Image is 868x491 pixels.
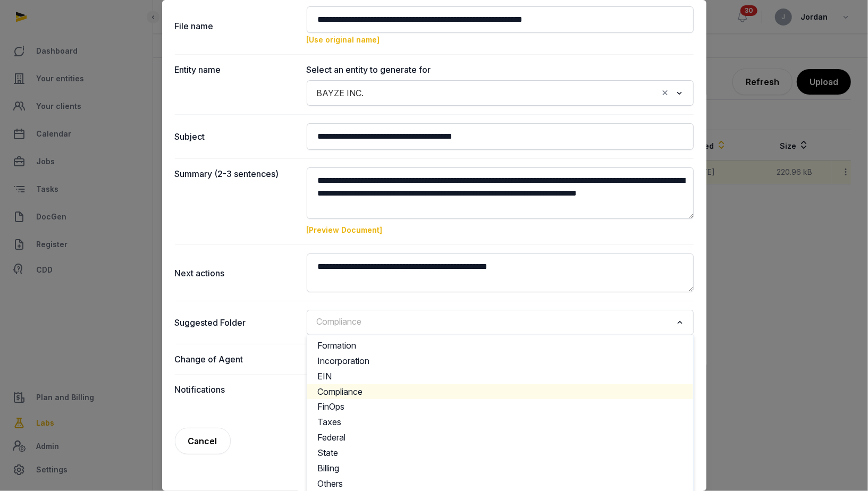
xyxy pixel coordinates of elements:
dt: Suggested Folder [175,310,298,335]
li: Federal [307,430,693,445]
dt: Change of Agent [175,353,298,366]
dt: Notifications [175,383,298,409]
div: Search for option [312,83,688,103]
li: Compliance [307,384,693,400]
li: Formation [307,338,693,353]
dt: Summary (2-3 sentences) [175,167,298,236]
li: Billing [307,461,693,476]
dt: Entity name [175,63,298,106]
li: State [307,445,693,461]
dt: Subject [175,123,298,150]
li: FinOps [307,399,693,414]
dt: Next actions [175,253,298,292]
input: Search for option [369,86,658,100]
span: Compliance [314,315,365,328]
input: Search for option [313,315,672,330]
button: Clear Selected [661,86,670,100]
a: [Use original name] [307,35,380,44]
a: Cancel [175,428,231,454]
label: Select an entity to generate for [307,63,694,76]
span: BAYZE INC. [314,86,367,100]
li: Taxes [307,414,693,430]
div: Search for option [312,313,688,332]
li: EIN [307,369,693,384]
dt: File name [175,6,298,46]
a: [Preview Document] [307,225,383,234]
li: Incorporation [307,353,693,369]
